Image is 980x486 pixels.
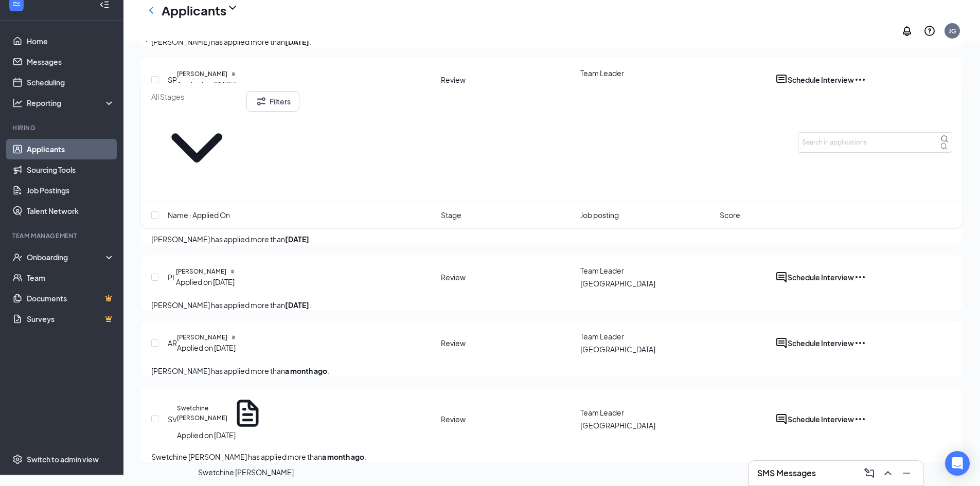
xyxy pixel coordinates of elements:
[580,421,655,430] span: [GEOGRAPHIC_DATA]
[940,135,949,143] svg: MagnifyingGlass
[27,180,115,201] a: Job Postings
[12,252,23,262] svg: UserCheck
[900,467,913,479] svg: Minimize
[168,209,230,221] span: Name · Applied On
[949,27,956,35] div: JG
[441,414,466,424] div: Review
[177,429,264,441] div: Applied on [DATE]
[246,91,299,112] button: Filter Filters
[176,276,235,287] div: Applied on [DATE]
[12,98,23,108] svg: Analysis
[27,72,115,93] a: Scheduling
[923,25,936,37] svg: QuestionInfo
[151,365,952,376] p: [PERSON_NAME] has applied more than .
[177,333,227,342] h5: [PERSON_NAME]
[27,201,115,221] a: Talent Network
[27,139,115,159] a: Applicants
[176,267,226,276] h5: [PERSON_NAME]
[285,366,327,375] b: a month ago
[162,2,226,19] h1: Applicants
[230,269,235,274] svg: Document
[27,98,115,108] div: Reporting
[854,271,866,283] svg: Ellipses
[788,337,854,349] button: Schedule Interview
[861,465,878,481] button: ComposeMessage
[854,413,866,425] svg: Ellipses
[775,271,788,283] svg: ActiveChat
[198,466,294,478] div: Swetchine [PERSON_NAME]
[226,2,239,14] svg: ChevronDown
[27,252,106,262] div: Onboarding
[580,408,624,417] span: Team Leader
[151,91,242,102] input: All Stages
[255,95,268,107] svg: Filter
[580,345,655,354] span: [GEOGRAPHIC_DATA]
[168,337,177,349] div: AR
[798,132,952,153] input: Search in applications
[901,25,913,37] svg: Notifications
[27,31,115,51] a: Home
[580,332,624,341] span: Team Leader
[231,397,264,429] svg: Document
[441,272,466,282] div: Review
[720,209,740,221] span: Score
[12,454,23,464] svg: Settings
[880,465,896,481] button: ChevronUp
[12,123,113,132] div: Hiring
[775,337,788,349] svg: ActiveChat
[168,272,176,283] div: PL
[177,342,236,353] div: Applied on [DATE]
[882,467,894,479] svg: ChevronUp
[775,413,788,425] svg: ActiveChat
[580,279,655,288] span: [GEOGRAPHIC_DATA]
[231,335,236,339] svg: Document
[27,51,115,72] a: Messages
[863,467,876,479] svg: ComposeMessage
[945,451,970,476] div: Open Intercom Messenger
[441,338,466,348] div: Review
[580,209,619,221] span: Job posting
[27,288,115,309] a: DocumentsCrown
[441,209,461,221] span: Stage
[151,451,952,462] p: Swetchine [PERSON_NAME] has applied more than .
[322,452,364,461] b: a month ago
[151,102,242,193] svg: ChevronDown
[27,267,115,288] a: Team
[27,454,99,464] div: Switch to admin view
[27,159,115,180] a: Sourcing Tools
[145,4,157,16] svg: ChevronLeft
[27,309,115,329] a: SurveysCrown
[757,467,816,479] h3: SMS Messages
[285,300,309,310] b: [DATE]
[151,299,952,311] p: [PERSON_NAME] has applied more than .
[788,271,854,283] button: Schedule Interview
[168,413,177,425] div: SV
[580,266,624,275] span: Team Leader
[151,233,952,245] p: [PERSON_NAME] has applied more than .
[788,413,854,425] button: Schedule Interview
[285,235,309,244] b: [DATE]
[177,404,227,423] h5: Swetchine [PERSON_NAME]
[854,337,866,349] svg: Ellipses
[898,465,915,481] button: Minimize
[12,231,113,240] div: Team Management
